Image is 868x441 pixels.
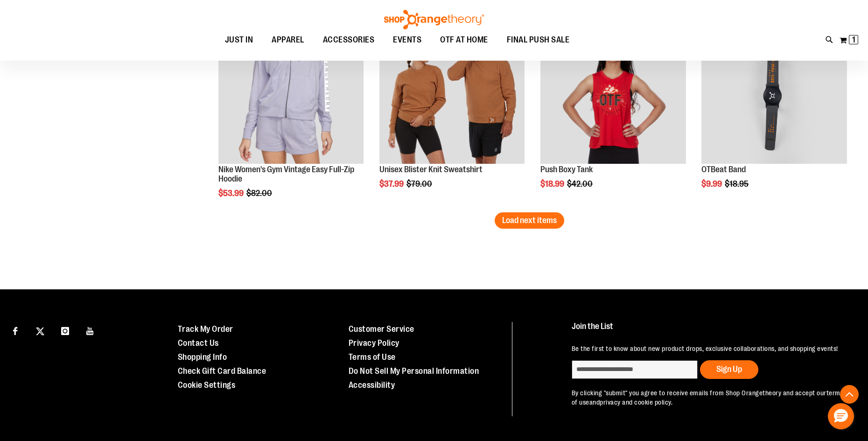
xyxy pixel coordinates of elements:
[82,322,98,338] a: Visit our Youtube page
[536,14,691,212] div: product
[178,324,233,334] a: Track My Order
[600,399,672,406] a: privacy and cookie policy.
[57,322,73,338] a: Visit our Instagram page
[701,165,746,174] a: OTBeat Band
[178,380,236,390] a: Cookie Settings
[700,360,758,379] button: Sign Up
[540,165,593,174] a: Push Boxy Tank
[502,216,557,225] span: Load next items
[379,19,525,166] a: Product image for Unisex Blister Knit SweatshirtSALE
[572,360,698,379] input: enter email
[7,322,23,338] a: Visit our Facebook page
[349,380,395,390] a: Accessibility
[178,338,219,348] a: Contact Us
[431,29,497,51] a: OTF AT HOME
[32,322,49,338] a: Visit our X page
[218,189,245,198] span: $53.99
[246,189,273,198] span: $82.00
[495,212,564,229] button: Load next items
[218,165,354,183] a: Nike Women's Gym Vintage Easy Full-Zip Hoodie
[314,29,384,51] a: ACCESSORIES
[572,389,844,406] a: terms of use
[840,385,859,404] button: Back To Top
[440,29,488,50] span: OTF AT HOME
[379,179,405,189] span: $37.99
[218,19,364,166] a: Product image for Nike Gym Vintage Easy Full Zip HoodieSALE
[384,29,431,51] a: EVENTS
[225,29,253,50] span: JUST IN
[701,19,847,164] img: OTBeat Band
[379,165,483,174] a: Unisex Blister Knit Sweatshirt
[406,179,434,189] span: $79.00
[540,179,566,189] span: $18.99
[349,366,479,376] a: Do Not Sell My Personal Information
[828,403,854,429] button: Hello, have a question? Let’s chat.
[36,327,44,336] img: Twitter
[214,14,369,222] div: product
[323,29,375,50] span: ACCESSORIES
[262,29,314,51] a: APPAREL
[272,29,304,50] span: APPAREL
[497,29,579,50] a: FINAL PUSH SALE
[507,29,570,50] span: FINAL PUSH SALE
[725,179,750,189] span: $18.95
[572,344,847,353] p: Be the first to know about new product drops, exclusive collaborations, and shopping events!
[349,324,414,334] a: Customer Service
[701,179,723,189] span: $9.99
[379,19,525,164] img: Product image for Unisex Blister Knit Sweatshirt
[349,338,399,348] a: Privacy Policy
[567,179,594,189] span: $42.00
[697,14,852,212] div: product
[572,322,847,339] h4: Join the List
[375,14,530,212] div: product
[218,19,364,164] img: Product image for Nike Gym Vintage Easy Full Zip Hoodie
[178,366,266,376] a: Check Gift Card Balance
[701,19,847,166] a: OTBeat BandSALE
[852,35,855,44] span: 1
[716,364,742,374] span: Sign Up
[349,352,396,362] a: Terms of Use
[178,352,227,362] a: Shopping Info
[393,29,421,50] span: EVENTS
[216,29,263,51] a: JUST IN
[540,19,686,164] img: Product image for Push Boxy Tank
[572,388,847,407] p: By clicking "submit" you agree to receive emails from Shop Orangetheory and accept our and
[383,10,485,29] img: Shop Orangetheory
[540,19,686,166] a: Product image for Push Boxy TankSALE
